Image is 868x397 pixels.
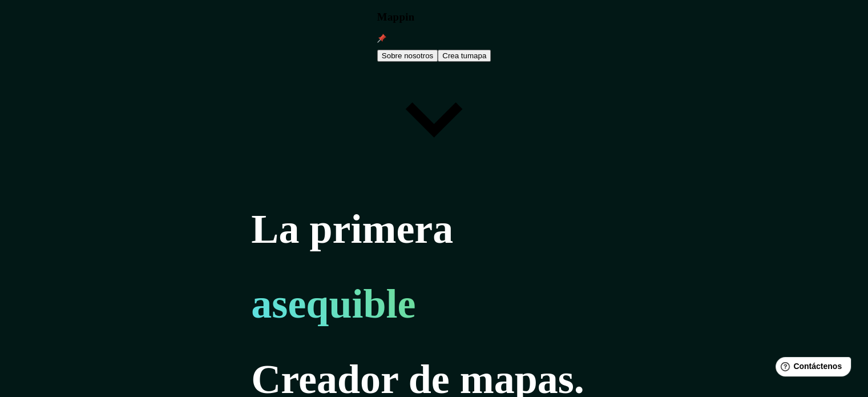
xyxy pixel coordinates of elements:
[438,50,491,62] button: Crea tumapa
[766,352,855,384] iframe: Lanzador de widgets de ayuda
[442,51,467,60] font: Crea tu
[251,281,415,327] font: asequible
[382,51,433,60] font: Sobre nosotros
[377,11,415,23] font: Mappin
[251,206,453,252] font: La primera
[377,50,438,62] button: Sobre nosotros
[467,51,486,60] font: mapa
[377,34,386,43] img: pin de mapeo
